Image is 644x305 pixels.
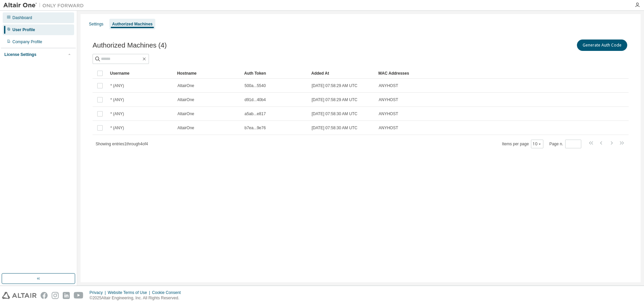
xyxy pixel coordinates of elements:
[245,125,266,131] span: b7ea...9e76
[577,40,627,51] button: Generate Auth Code
[177,68,239,79] div: Hostname
[312,83,358,88] span: [DATE] 07:58:29 AM UTC
[312,111,358,117] span: [DATE] 07:58:30 AM UTC
[110,125,124,131] span: * (ANY)
[312,125,358,131] span: [DATE] 07:58:30 AM UTC
[378,68,558,79] div: MAC Addresses
[245,83,266,88] span: 500a...5540
[177,97,194,102] span: AltairOne
[177,111,194,117] span: AltairOne
[41,292,48,299] img: facebook.svg
[110,111,124,117] span: * (ANY)
[4,52,36,57] div: License Settings
[12,39,42,45] div: Company Profile
[12,15,32,20] div: Dashboard
[90,295,185,301] p: © 2025 Altair Engineering, Inc. All Rights Reserved.
[152,290,184,295] div: Cookie Consent
[379,97,398,102] span: ANYHOST
[110,97,124,102] span: * (ANY)
[177,125,194,131] span: AltairOne
[110,83,124,88] span: * (ANY)
[311,68,373,79] div: Added At
[63,292,70,299] img: linkedin.svg
[12,27,35,32] div: User Profile
[244,68,306,79] div: Auth Token
[312,97,358,102] span: [DATE] 07:58:29 AM UTC
[2,292,37,299] img: altair_logo.svg
[93,42,167,49] span: Authorized Machines (4)
[52,292,59,299] img: instagram.svg
[245,111,266,117] span: a5ab...e817
[533,141,542,147] button: 10
[502,140,543,148] span: Items per page
[379,125,398,131] span: ANYHOST
[549,140,581,148] span: Page n.
[108,290,152,295] div: Website Terms of Use
[177,83,194,88] span: AltairOne
[245,97,266,102] span: d91d...40b4
[110,68,172,79] div: Username
[3,2,87,9] img: Altair One
[379,83,398,88] span: ANYHOST
[379,111,398,117] span: ANYHOST
[96,142,148,146] span: Showing entries 1 through 4 of 4
[74,292,84,299] img: youtube.svg
[89,21,103,27] div: Settings
[112,21,153,27] div: Authorized Machines
[90,290,108,295] div: Privacy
